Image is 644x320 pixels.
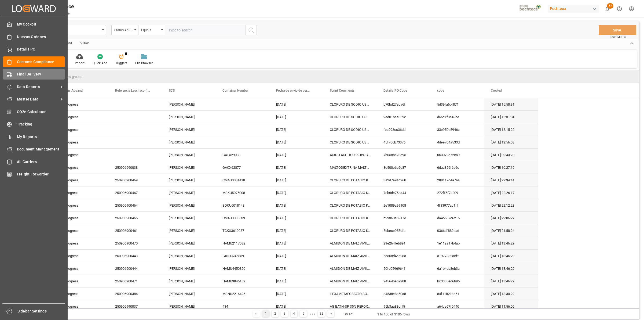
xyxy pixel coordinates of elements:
div: [DATE] 12:56:03 [484,136,538,148]
div: In progress [55,199,109,211]
div: bc3335ed6b95 [431,275,484,287]
div: 6c368d4a6283 [377,250,431,262]
span: Details_PO Code [383,89,407,92]
div: [PERSON_NAME] [162,161,216,174]
a: Final Delivery [3,69,65,80]
div: In progress [55,123,109,136]
div: [DATE] [270,224,323,237]
div: Press SPACE to select this row. [55,287,538,300]
div: HEXAMETAFOSFATO SODIO TEC POLVO IMP S-25 [323,287,377,300]
div: [DATE] 22:12:28 [484,199,538,211]
button: open menu [138,25,165,35]
input: Type to search [165,25,246,35]
div: [DATE] [270,174,323,186]
div: In progress [55,212,109,224]
div: ● ● ● [309,312,315,316]
div: 250906900467 [109,186,162,199]
div: ALMIDON DE MAIZ AMILOGILL 2100 SAC 25 KG [323,262,377,275]
div: 3 [281,310,288,317]
div: ACIDO ACETICO 99.8% GRANEL ALIM CE (2194 [323,149,377,161]
div: Pochteca [548,5,599,13]
img: pochtecaImg.jpg_1689854062.jpg [518,4,544,13]
div: 6a1b4eb8eb3a [431,262,484,275]
div: Equals [141,26,159,33]
div: File Browser [135,61,153,66]
div: [DATE] [270,186,323,199]
div: Press SPACE to select this row. [55,123,538,136]
div: [PERSON_NAME] [162,199,216,211]
div: 7cb6de75ea44 [377,186,431,199]
div: In progress [55,186,109,199]
span: Final Delivery [17,71,65,77]
div: 29e264feb891 [377,237,431,249]
span: Ctrl/CMD + S [610,35,626,39]
div: Press SPACE to select this row. [55,300,538,313]
div: 5dbece955cfc [377,224,431,237]
button: Save [599,25,636,35]
div: Press SPACE to select this row. [55,250,538,262]
a: My Cockpit [3,19,65,30]
div: Press SPACE to select this row. [55,237,538,250]
div: [PERSON_NAME] [162,136,216,148]
div: View [76,39,93,48]
div: CLORURO DE SODIO USP GS 22.68 KG SAC TR [323,123,377,136]
div: [DATE] 13:30:29 [484,287,538,300]
div: CLORURO DE POTASIO KALISEL S-25 KG (9479 [323,174,377,186]
div: [DATE] 10:27:19 [484,161,538,174]
span: CO2e Calculator [17,109,65,115]
div: 5d39fa6bf871 [431,98,484,110]
div: 3a2d7e91d26b [377,174,431,186]
div: 1 to 100 of 3106 rows [377,312,410,317]
div: 250906900466 [109,212,162,224]
div: In progress [55,275,109,287]
div: 1 [262,310,269,317]
div: 4dee7d4a533d [431,136,484,148]
div: [DATE] [270,275,323,287]
div: 319778823cf2 [431,250,484,262]
div: 250906900464 [109,199,162,211]
div: [DATE] [270,161,323,174]
div: [PERSON_NAME] [162,300,216,312]
div: [DATE] [270,98,323,110]
span: Customs Compliance [17,59,65,65]
div: e4538e8c50a8 [377,287,431,300]
div: [PERSON_NAME] [162,98,216,110]
span: My Cockpit [17,21,65,27]
div: 250906900471 [109,275,162,287]
span: Sidebar Settings [17,308,65,314]
div: 250906900461 [109,224,162,237]
div: 2e1089a99108 [377,199,431,211]
div: 50fd05969641 [377,262,431,275]
div: [DATE] [270,149,323,161]
div: 434 [216,300,270,312]
span: Referencia Leschaco (Impo) [115,89,151,92]
div: HAMU3846189 [216,275,270,287]
div: Press SPACE to select this row. [55,199,538,212]
div: [PERSON_NAME] [162,174,216,186]
div: ALMIDON DE MAIZ AMILOGILL 2100 SAC 25 KG [323,275,377,287]
div: 95b3aa88cff5 [377,300,431,312]
div: In progress [55,98,109,110]
div: [PERSON_NAME] [162,149,216,161]
div: In progress [55,136,109,148]
div: CLORURO DE POTASIO KALISEL U SAC-25 KG ( [323,186,377,199]
div: TCKU3619237 [216,224,270,237]
a: Customs Compliance [3,56,65,67]
div: 45f706b73376 [377,136,431,148]
span: Details PO [17,46,65,52]
span: Status Aduanal [61,89,83,92]
div: In progress [55,300,109,312]
button: Help Center [613,3,625,15]
button: Pochteca [548,3,601,14]
button: show 33 new notifications [601,3,613,15]
div: [DATE] 13:46:29 [484,275,538,287]
div: 84f11821ed61 [431,287,484,300]
a: Document Management [3,144,65,154]
button: search button [246,25,257,35]
div: 0366df882dad [431,224,484,237]
div: In progress [55,174,109,186]
div: Status Aduanal [114,26,133,33]
div: In progress [55,224,109,237]
span: code [437,89,444,92]
div: 4 [291,310,297,317]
